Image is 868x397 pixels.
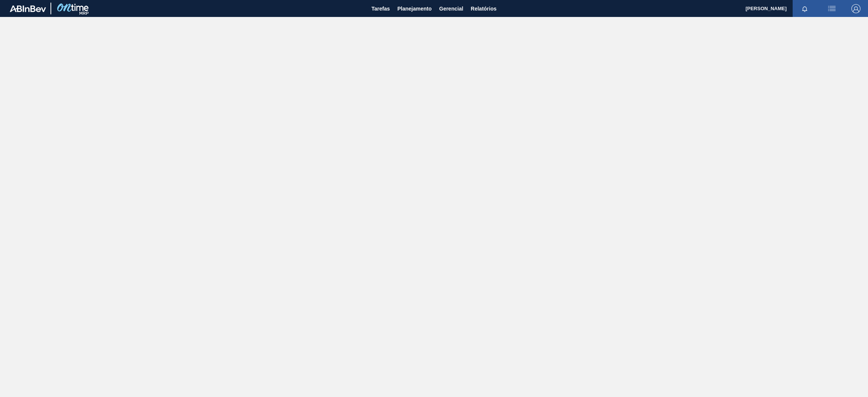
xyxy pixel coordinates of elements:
img: TNhmsLtSVTkK8tSr43FrP2fwEKptu5GPRR3wAAAABJRU5ErkJggg== [10,5,46,12]
img: Logout [851,4,860,13]
span: Relatórios [471,4,497,13]
img: userActions [827,4,836,13]
span: Planejamento [397,4,432,13]
button: Notificações [793,3,817,14]
span: Tarefas [371,4,390,13]
span: Gerencial [439,4,463,13]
